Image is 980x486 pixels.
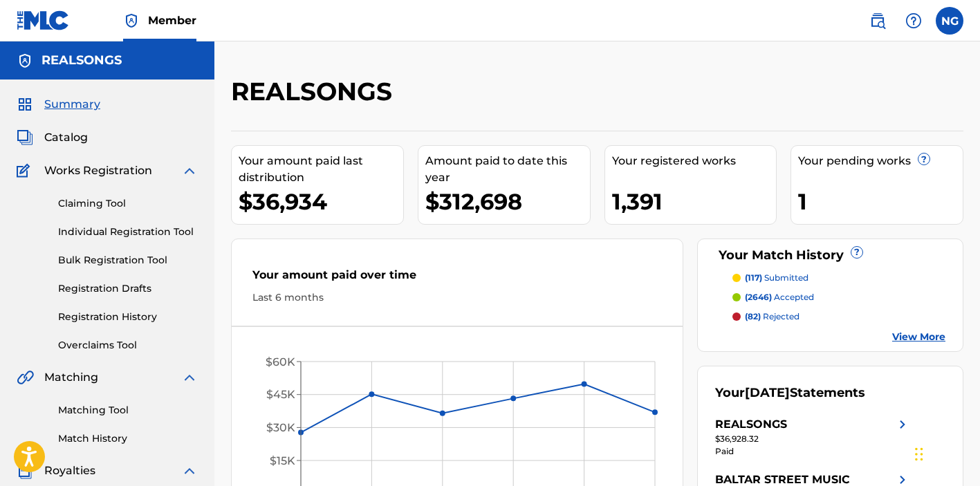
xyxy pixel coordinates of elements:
a: CatalogCatalog [17,129,88,146]
span: (117) [745,272,762,283]
img: Royalties [17,462,33,479]
img: search [869,12,886,29]
span: ? [918,153,930,165]
a: Individual Registration Tool [58,225,198,239]
span: Works Registration [44,162,152,179]
div: Last 6 months [252,290,662,305]
iframe: Chat Widget [911,420,980,486]
img: right chevron icon [894,416,911,433]
img: help [905,12,922,29]
div: Your registered works [612,153,777,169]
tspan: $15K [270,454,295,467]
div: User Menu [936,7,963,35]
a: REALSONGSright chevron icon$36,928.32Paid [715,416,911,458]
div: REALSONGS [715,416,787,433]
div: Your Statements [715,384,865,402]
a: Bulk Registration Tool [58,253,198,268]
img: expand [181,462,198,479]
tspan: $60K [266,355,295,368]
a: (2646) accepted [732,291,945,303]
img: Top Rightsholder [123,12,140,29]
a: SummarySummary [17,96,100,113]
span: Royalties [44,462,95,479]
div: 1 [798,186,963,217]
p: rejected [745,310,799,323]
span: (2646) [745,292,772,302]
div: Your Match History [715,246,945,265]
div: Your pending works [798,153,963,169]
div: $312,698 [425,186,590,217]
span: [DATE] [745,385,790,400]
img: Summary [17,96,33,113]
a: Match History [58,431,198,446]
h2: REALSONGS [231,76,399,107]
a: Registration Drafts [58,281,198,296]
a: (117) submitted [732,272,945,284]
img: expand [181,369,198,386]
a: (82) rejected [732,310,945,323]
a: Matching Tool [58,403,198,418]
div: Amount paid to date this year [425,153,590,186]
img: expand [181,162,198,179]
span: ? [851,247,862,258]
div: $36,928.32 [715,433,911,445]
h5: REALSONGS [41,53,122,68]
a: Registration History [58,310,198,324]
div: Drag [915,433,923,475]
img: MLC Logo [17,10,70,30]
a: Public Search [864,7,891,35]
span: Catalog [44,129,88,146]
img: Catalog [17,129,33,146]
span: (82) [745,311,761,321]
div: $36,934 [239,186,403,217]
p: submitted [745,272,808,284]
span: Summary [44,96,100,113]
span: Member [148,12,196,28]
img: Works Registration [17,162,35,179]
img: Matching [17,369,34,386]
a: Claiming Tool [58,196,198,211]
tspan: $45K [266,388,295,401]
div: 1,391 [612,186,777,217]
div: Help [900,7,927,35]
img: Accounts [17,53,33,69]
p: accepted [745,291,814,303]
a: View More [892,330,945,344]
div: Paid [715,445,911,458]
span: Matching [44,369,98,386]
a: Overclaims Tool [58,338,198,353]
div: Your amount paid over time [252,267,662,290]
tspan: $30K [266,421,295,434]
iframe: Resource Center [941,297,980,411]
div: Your amount paid last distribution [239,153,403,186]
